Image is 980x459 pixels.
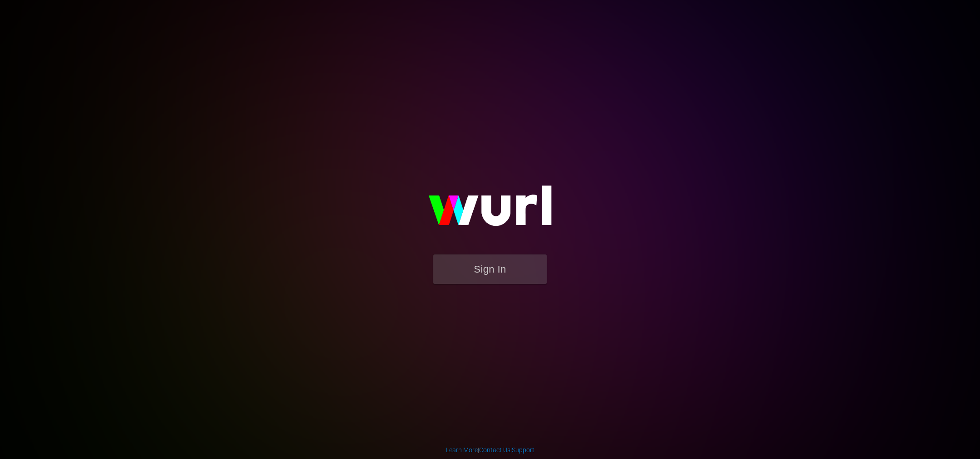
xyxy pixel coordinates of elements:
button: Sign In [433,254,547,284]
a: Learn More [446,446,478,454]
img: wurl-logo-on-black-223613ac3d8ba8fe6dc639794a292ebdb59501304c7dfd60c99c58986ef67473.svg [399,166,581,254]
div: | | [446,445,534,454]
a: Contact Us [479,446,510,454]
a: Support [512,446,534,454]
